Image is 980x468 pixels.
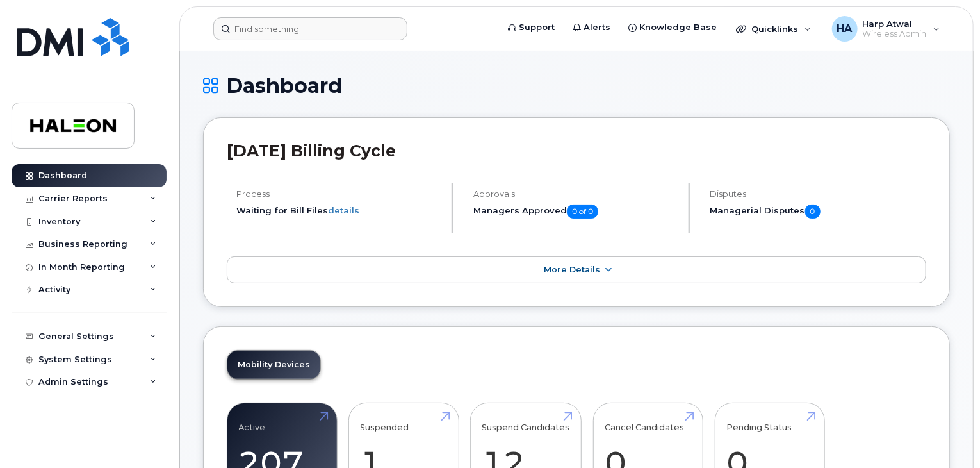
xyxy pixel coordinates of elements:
[544,265,600,274] span: More Details
[710,205,926,219] h5: Managerial Disputes
[236,189,441,199] h4: Process
[473,205,678,219] h5: Managers Approved
[227,141,926,160] h2: [DATE] Billing Cycle
[328,205,359,215] a: details
[567,205,598,219] span: 0 of 0
[473,189,678,199] h4: Approvals
[203,74,950,97] h1: Dashboard
[236,205,441,217] li: Waiting for Bill Files
[227,351,320,379] a: Mobility Devices
[710,189,926,199] h4: Disputes
[805,205,821,219] span: 0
